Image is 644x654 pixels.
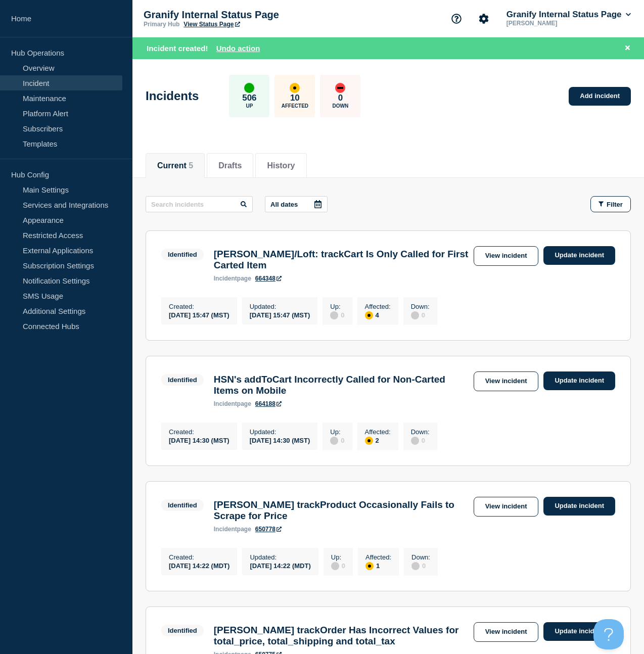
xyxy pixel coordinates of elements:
[169,553,229,561] p: Created :
[214,625,469,647] h3: [PERSON_NAME] trackOrder Has Incorrect Values for total_price, total_shipping and total_tax
[250,436,310,444] div: [DATE] 14:30 (MST)
[214,400,251,407] p: page
[411,310,430,319] div: 0
[365,437,373,445] div: affected
[255,526,282,533] a: 650778
[411,303,430,310] p: Down :
[333,103,349,109] p: Down
[218,161,242,170] button: Drafts
[144,21,179,28] p: Primary Hub
[169,303,229,310] p: Created :
[244,83,254,93] div: up
[214,275,251,282] p: page
[242,93,256,103] p: 506
[411,311,419,319] div: disabled
[365,561,391,570] div: 1
[189,161,193,170] span: 5
[365,303,391,310] p: Affected :
[270,201,298,208] p: All dates
[161,249,204,260] span: Identified
[411,561,430,570] div: 0
[411,437,419,445] div: disabled
[255,400,282,407] a: 664188
[214,249,469,271] h3: [PERSON_NAME]/Loft: trackCart Is Only Called for First Carted Item
[183,21,240,28] a: View Status Page
[147,44,208,53] span: Incident created!
[474,622,539,642] a: View incident
[246,103,253,109] p: Up
[543,371,615,390] a: Update incident
[214,526,237,533] span: incident
[250,553,310,561] p: Updated :
[214,526,251,533] p: page
[331,561,345,570] div: 0
[144,9,346,21] p: Granify Internal Status Page
[504,20,610,27] p: [PERSON_NAME]
[446,8,467,29] button: Support
[161,374,204,386] span: Identified
[161,499,204,511] span: Identified
[411,553,430,561] p: Down :
[474,246,539,266] a: View incident
[250,561,310,570] div: [DATE] 14:22 (MDT)
[473,8,494,29] button: Account settings
[267,161,295,170] button: History
[330,436,344,445] div: 0
[290,93,300,103] p: 10
[214,400,237,407] span: incident
[250,310,310,319] div: [DATE] 15:47 (MST)
[474,497,539,517] a: View incident
[365,553,391,561] p: Affected :
[330,311,338,319] div: disabled
[411,436,430,445] div: 0
[169,310,229,319] div: [DATE] 15:47 (MST)
[543,622,615,641] a: Update incident
[214,374,469,396] h3: HSN's addToCart Incorrectly Called for Non-Carted Items on Mobile
[365,436,391,445] div: 2
[282,103,308,109] p: Affected
[265,196,328,212] button: All dates
[335,83,345,93] div: down
[338,93,343,103] p: 0
[607,201,623,208] span: Filter
[365,311,373,319] div: affected
[365,562,374,570] div: affected
[331,553,345,561] p: Up :
[474,371,539,391] a: View incident
[365,428,391,436] p: Affected :
[216,44,260,53] button: Undo action
[146,89,199,103] h1: Incidents
[330,303,344,310] p: Up :
[290,83,300,93] div: affected
[161,625,204,636] span: Identified
[365,310,391,319] div: 4
[157,161,193,170] button: Current 5
[146,196,253,212] input: Search incidents
[504,10,633,20] button: Granify Internal Status Page
[331,562,339,570] div: disabled
[169,428,229,436] p: Created :
[593,619,624,649] iframe: Help Scout Beacon - Open
[590,196,631,212] button: Filter
[569,87,631,106] a: Add incident
[411,562,420,570] div: disabled
[330,428,344,436] p: Up :
[330,310,344,319] div: 0
[330,437,338,445] div: disabled
[255,275,282,282] a: 664348
[411,428,430,436] p: Down :
[169,436,229,444] div: [DATE] 14:30 (MST)
[214,499,469,522] h3: [PERSON_NAME] trackProduct Occasionally Fails to Scrape for Price
[250,303,310,310] p: Updated :
[214,275,237,282] span: incident
[169,561,229,570] div: [DATE] 14:22 (MDT)
[250,428,310,436] p: Updated :
[543,246,615,265] a: Update incident
[543,497,615,516] a: Update incident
